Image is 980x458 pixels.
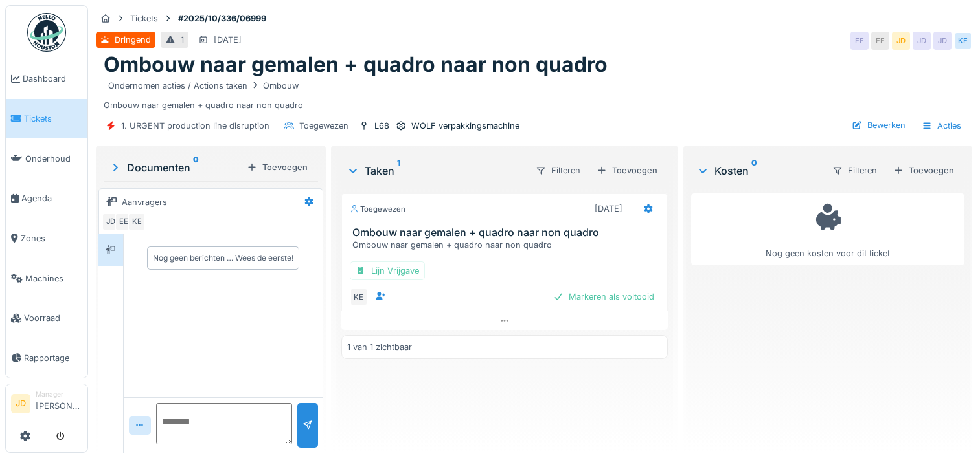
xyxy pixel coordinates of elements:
div: EE [871,32,889,50]
div: Ondernomen acties / Actions taken Ombouw [108,80,299,92]
div: Ombouw naar gemalen + quadro naar non quadro [352,239,662,251]
a: Zones [6,219,87,259]
div: Toegewezen [299,120,348,132]
span: Rapportage [24,352,82,364]
span: Zones [21,232,82,245]
div: 1. URGENT production line disruption [121,120,269,132]
div: [DATE] [595,202,622,215]
div: JD [892,32,910,50]
div: Tickets [130,12,158,25]
div: Ombouw naar gemalen + quadro naar non quadro [104,78,964,111]
strong: #2025/10/336/06999 [173,12,271,25]
a: Tickets [6,99,87,139]
div: KE [954,32,972,50]
span: Tickets [24,113,82,125]
div: Markeren als voltooid [548,288,659,305]
div: Documenten [109,160,242,175]
li: [PERSON_NAME] [36,389,82,417]
img: Badge_color-CXgf-gQk.svg [27,13,66,52]
li: JD [11,394,30,413]
div: EE [115,213,133,231]
h1: Ombouw naar gemalen + quadro naar non quadro [104,52,608,77]
div: L68 [374,120,389,132]
div: Filteren [530,161,586,180]
div: Nog geen kosten voor dit ticket [700,199,956,259]
div: Kosten [696,163,821,179]
div: KE [350,288,368,306]
a: Rapportage [6,338,87,378]
span: Dashboard [23,72,82,85]
span: Agenda [21,192,82,204]
div: Manager [36,389,82,399]
div: Bewerken [847,116,911,134]
div: JD [102,213,120,231]
a: Onderhoud [6,138,87,179]
div: WOLF verpakkingsmachine [411,120,519,132]
div: Toegewezen [350,204,405,215]
div: [DATE] [214,34,242,46]
div: JD [913,32,931,50]
span: Machines [25,272,82,285]
div: Toevoegen [242,158,313,176]
sup: 0 [193,160,199,175]
div: Filteren [826,161,883,180]
span: Voorraad [24,312,82,324]
div: JD [933,32,952,50]
a: Agenda [6,179,87,219]
div: KE [128,213,146,231]
a: Voorraad [6,298,87,338]
div: EE [850,32,869,50]
div: Dringend [115,34,151,46]
div: Aanvragers [122,196,167,208]
sup: 0 [751,163,757,179]
h3: Ombouw naar gemalen + quadro naar non quadro [352,226,662,239]
div: Toevoegen [591,162,663,179]
a: JD Manager[PERSON_NAME] [11,389,82,420]
span: Onderhoud [25,153,82,165]
a: Machines [6,258,87,298]
div: 1 van 1 zichtbaar [347,341,412,353]
div: Toevoegen [888,162,959,179]
div: Lijn Vrijgave [350,261,425,280]
div: Acties [916,116,967,135]
a: Dashboard [6,59,87,99]
sup: 1 [397,163,400,179]
div: Taken [347,163,525,179]
div: Nog geen berichten … Wees de eerste! [153,252,293,264]
div: 1 [181,34,184,46]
